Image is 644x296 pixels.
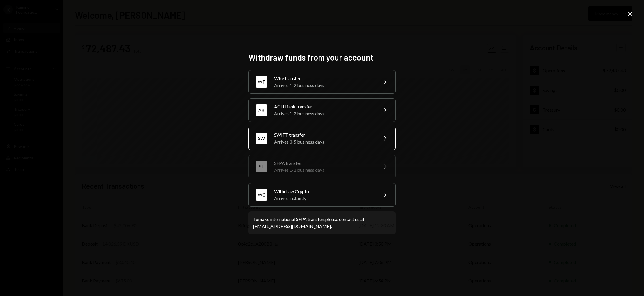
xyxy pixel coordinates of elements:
div: Wire transfer [274,75,374,82]
div: SE [256,161,267,172]
button: WTWire transferArrives 1-2 business days [248,70,396,94]
div: WC [256,189,267,201]
h2: Withdraw funds from your account [248,52,396,63]
div: Arrives 1-2 business days [274,82,374,89]
div: SEPA transfer [274,160,374,167]
div: SW [256,133,267,144]
button: ABACH Bank transferArrives 1-2 business days [248,98,396,122]
div: SWIFT transfer [274,131,374,138]
div: Arrives 3-5 business days [274,138,374,145]
div: WT [256,76,267,88]
button: SWSWIFT transferArrives 3-5 business days [248,127,396,150]
a: [EMAIL_ADDRESS][DOMAIN_NAME] [253,223,331,229]
div: Arrives 1-2 business days [274,110,374,117]
div: Arrives 1-2 business days [274,167,374,174]
div: To make international SEPA transfers please contact us at . [253,216,391,230]
div: ACH Bank transfer [274,103,374,110]
button: WCWithdraw CryptoArrives instantly [248,183,396,207]
div: Withdraw Crypto [274,188,374,195]
button: SESEPA transferArrives 1-2 business days [248,155,396,178]
div: Arrives instantly [274,195,374,202]
div: AB [256,104,267,116]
